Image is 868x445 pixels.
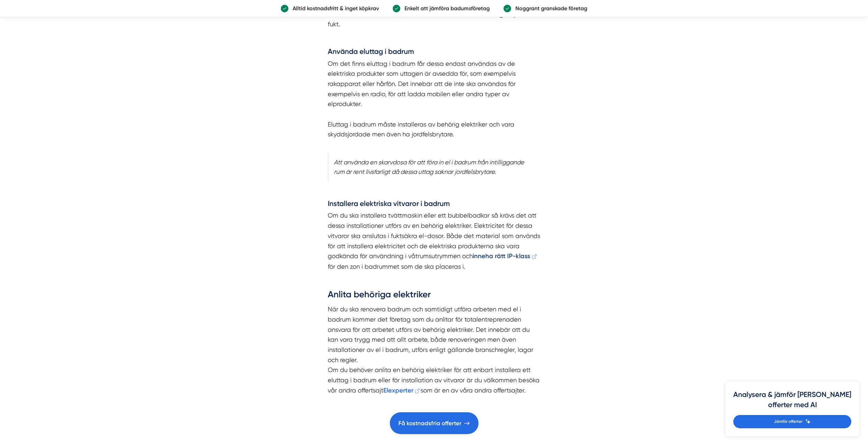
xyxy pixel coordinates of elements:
[733,415,851,428] a: Jämför offerter
[328,59,541,150] p: Om det finns eluttag i badrum får dessa endast användas av de elektriska produkter som uttagen är...
[328,153,541,181] blockquote: Att använda en skarvdosa för att föra in el i badrum från intilliggande rum är rent livsfarligt d...
[328,46,541,59] h4: Använda eluttag i badrum
[383,387,413,394] strong: Elexperter
[328,288,541,304] h3: Anlita behöriga elektriker
[328,198,541,211] h4: Installera elektriska vitvaror i badrum
[733,389,851,415] h4: Analysera & jämför [PERSON_NAME] offerter med AI
[328,304,541,396] p: När du ska renovera badrum och samtidigt utföra arbeten med el i badrum kommer det företag som du...
[289,4,379,13] p: Alltid kostnadsfritt & inget köpkrav
[400,4,490,13] p: Enkelt att jämföra badumsföretag
[473,252,538,259] a: inneha rätt IP-klass
[398,419,461,428] span: Få kostnadsfria offerter
[511,4,587,13] p: Noggrant granskade företag
[390,412,479,434] a: Få kostnadsfria offerter
[774,418,803,425] span: Jämför offerter
[328,210,541,271] p: Om du ska installera tvättmaskin eller ett bubbelbadkar så krävs det att dessa installationer utf...
[383,387,421,394] a: Elexperter
[473,252,530,260] strong: inneha rätt IP-klass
